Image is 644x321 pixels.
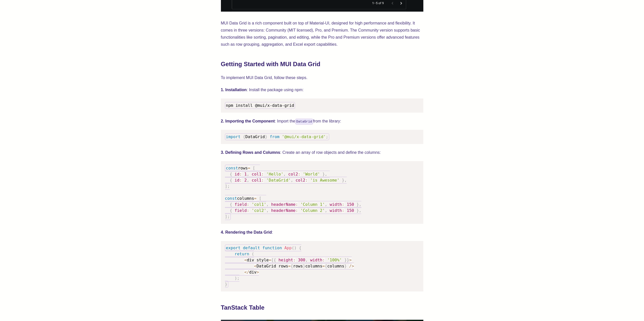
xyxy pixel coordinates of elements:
span: > [352,264,354,268]
span: : [239,178,242,183]
span: , [266,202,269,207]
span: , [359,208,361,213]
span: const [225,196,237,201]
span: { [230,172,232,177]
span: = [248,166,250,170]
span: ) [294,245,297,250]
span: } [303,264,305,268]
code: DataGrid [295,119,313,125]
span: } [225,282,227,287]
span: columns [327,264,344,268]
span: ; [227,184,230,189]
h2: TanStack Table [221,304,423,312]
p: : Install the package using npm: [221,86,423,93]
span: DataGrid rows [257,264,288,268]
span: 'World' [303,172,320,177]
p: To implement MUI Data Grid, follow these steps. [221,74,423,81]
span: < [244,258,247,262]
span: '100%' [327,258,342,262]
span: col1 [252,172,262,177]
span: { [243,134,245,139]
span: : [261,172,264,177]
span: ; [227,214,230,219]
span: , [325,202,327,207]
span: columns [305,264,322,268]
span: } [265,134,267,139]
span: 'col2' [252,208,266,213]
span: 300 [298,258,305,262]
span: : [342,208,344,213]
span: : [293,258,296,262]
span: { [325,264,327,268]
span: App [284,245,292,250]
strong: 3. Defining Rows and Columns [221,150,280,155]
span: 'col1' [252,202,266,207]
span: , [305,258,308,262]
span: } [344,258,347,262]
span: : [342,202,344,207]
span: columns [237,196,254,201]
span: , [325,208,327,213]
span: ] [225,184,227,189]
span: { [274,258,276,262]
span: const [226,166,238,170]
span: , [344,178,347,183]
span: } [342,178,344,183]
span: } [344,264,347,268]
span: : [296,202,298,207]
span: 'Column 1' [300,202,325,207]
span: 'Hello' [266,172,283,177]
span: ; [326,134,328,139]
span: div [249,270,257,275]
span: { [230,202,232,207]
span: col2 [288,172,298,177]
span: height [278,258,293,262]
span: headerName [271,208,296,213]
span: field [235,202,247,207]
strong: 2. Importing the Component [221,119,275,123]
span: '@mui/x-data-grid' [282,134,326,139]
span: , [359,202,361,207]
span: DataGrid [245,134,265,139]
span: default [243,245,260,250]
p: : Create an array of row objects and define the columns: [221,149,423,156]
span: < [244,270,247,275]
span: } [357,202,359,207]
span: { [299,245,302,250]
span: , [283,172,286,177]
span: ) [235,276,237,281]
span: width [330,202,342,207]
span: from [270,134,280,139]
span: { [291,264,293,268]
span: 'DataGrid' [266,178,290,183]
span: npm install @mui/x-data-grid [226,103,294,108]
p: : Import the from the library: [221,118,423,125]
span: ; [237,276,240,281]
strong: 1. Installation [221,88,247,92]
span: = [288,264,291,268]
strong: 4. Rendering the Data Grid [221,230,272,234]
span: import [226,134,241,139]
span: width [330,208,342,213]
span: { [230,178,232,183]
span: ] [225,214,227,219]
span: col2 [296,178,305,183]
span: div style [247,258,269,262]
span: : [261,178,264,183]
span: field [235,208,247,213]
span: } [357,208,359,213]
span: { [230,208,232,213]
span: { [271,258,274,262]
span: 2 [244,178,247,183]
span: ( [252,252,254,256]
span: rows [238,166,248,170]
span: ( [292,245,294,250]
span: id [235,172,239,177]
span: : [322,258,325,262]
span: function [262,245,282,250]
span: = [322,264,325,268]
span: id [235,178,239,183]
span: : [296,208,298,213]
span: / [247,270,249,275]
span: headerName [271,202,296,207]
